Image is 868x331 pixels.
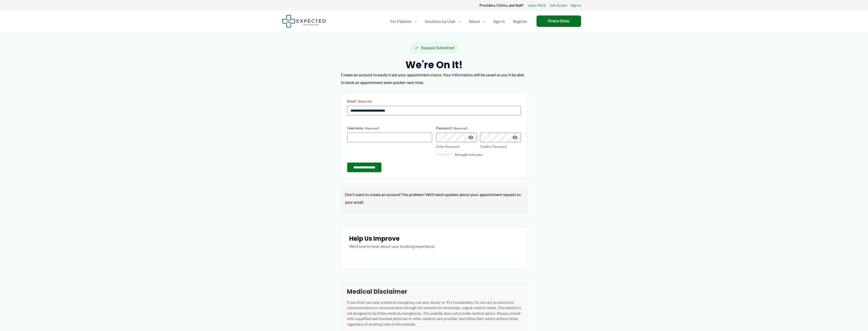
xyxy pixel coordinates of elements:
[282,15,326,28] img: Expected Healthcare Logo - side, dark font, small
[436,126,468,131] legend: Password
[480,144,521,149] label: Confirm Password
[550,2,567,9] a: Get Access
[349,235,519,242] h3: Help Us Improve
[528,2,546,9] a: Learn More
[345,191,523,206] p: Don't want to create an account? No problem! We'll send updates about your appointment request to...
[386,12,421,30] a: For PatientsMenu Toggle
[513,12,527,30] span: Register
[347,300,521,327] p: If you think you have a medical emergency, call your doctor or 911 immediately. Do not rely on el...
[453,126,468,130] span: (Required)
[391,12,412,30] span: For Patients
[341,71,527,86] p: Create an account to easily track your appointment status. Your information will be saved so you'...
[425,12,456,30] span: Solutions by User
[465,12,489,30] a: AboutMenu Toggle
[386,12,531,30] nav: Primary Site Navigation
[509,12,531,30] a: Register
[347,99,521,104] label: Email
[347,288,521,295] h2: Medical Disclaimer
[469,12,480,30] span: About
[436,153,521,156] div: Strength indicator
[412,12,417,30] span: Menu Toggle
[358,99,372,103] span: (Required)
[512,134,518,141] button: Show Password
[537,15,581,27] a: Find a Clinic
[468,134,474,141] button: Show Password
[341,59,527,71] h2: We're on it!
[347,126,432,131] label: Username
[571,2,581,9] a: Sign In
[489,12,509,30] a: Sign In
[480,12,485,30] span: Menu Toggle
[349,242,519,255] p: We'd love to hear about your booking experience:
[479,3,524,7] strong: Providers, Clinics, and Staff:
[456,12,461,30] span: Menu Toggle
[410,42,458,54] div: Request Submitted
[421,12,465,30] a: Solutions by UserMenu Toggle
[436,144,477,149] label: Enter Password
[493,12,505,30] span: Sign In
[365,126,379,130] span: (Required)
